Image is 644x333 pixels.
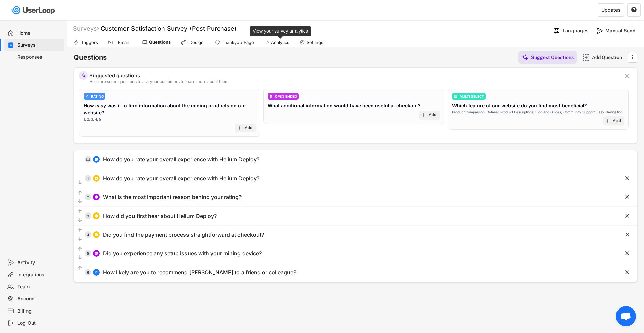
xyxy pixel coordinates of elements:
[452,102,587,109] div: Which feature of our website do you find most beneficial?
[85,95,89,98] img: AdjustIcon.svg
[625,175,629,182] text: 
[17,308,62,314] div: Billing
[624,73,630,79] button: 
[17,54,62,60] div: Responses
[81,40,98,45] div: Triggers
[237,125,242,131] button: add
[85,177,91,180] div: 1
[78,236,82,242] text: 
[522,54,529,61] img: MagicMajor%20%28Purple%29.svg
[103,194,241,201] div: What is the most important reason behind your rating?
[84,102,256,116] div: How easy was it to find information about the mining products on our website?
[78,255,82,260] text: 
[94,176,98,180] img: CircleTickMinorWhite.svg
[77,236,83,242] button: 
[89,73,619,78] div: Suggested questions
[103,269,296,276] div: How likely are you to recommend [PERSON_NAME] to a friend or colleague?
[275,95,297,98] div: OPEN ENDED
[17,284,62,290] div: Team
[307,40,323,45] div: Settings
[454,95,457,98] img: ListMajor.svg
[78,217,82,223] text: 
[84,117,101,122] div: 1, 2, 3, 4, 5
[77,208,83,215] button: 
[91,95,104,98] div: RATING
[85,271,91,274] div: 6
[85,195,91,199] div: 2
[605,28,639,34] div: Manual Send
[17,259,62,266] div: Activity
[17,272,62,278] div: Integrations
[452,110,623,115] div: Product Comparison, Detailed Product Descriptions, Blog and Guides, Community Support, Easy Navig...
[624,175,631,182] button: 
[81,73,86,78] img: MagicMajor%20%28Purple%29.svg
[631,7,637,13] text: 
[17,296,62,302] div: Account
[625,72,629,79] text: 
[77,190,83,196] button: 
[77,179,83,186] button: 
[625,212,629,219] text: 
[77,254,83,261] button: 
[94,214,98,218] img: CircleTickMinorWhite.svg
[78,198,82,204] text: 
[616,306,636,326] a: Open chat
[583,54,590,61] img: AddMajor.svg
[624,231,631,238] button: 
[94,195,98,199] img: ConversationMinor.svg
[77,227,83,234] button: 
[10,3,57,17] img: userloop-logo-01.svg
[624,250,631,257] button: 
[222,40,254,45] div: Thankyou Page
[77,246,83,253] button: 
[625,193,629,200] text: 
[103,231,264,238] div: Did you find the payment process straightforward at checkout?
[17,42,62,48] div: Surveys
[103,175,259,182] div: How do you rate your overall experience with Helium Deploy?
[78,190,82,196] text: 
[625,269,629,276] text: 
[632,54,633,61] text: 
[553,27,560,34] img: Language%20Icon.svg
[85,214,91,218] div: 3
[605,118,610,124] button: add
[624,194,631,200] button: 
[74,53,107,62] h6: Questions
[77,198,83,205] button: 
[624,212,631,219] button: 
[629,52,636,62] button: 
[78,180,82,185] text: 
[17,320,62,326] div: Log Out
[103,156,259,163] div: How do you rate your overall experience with Helium Deploy?
[77,217,83,224] button: 
[78,228,82,233] text: 
[631,7,637,13] button: 
[94,233,98,237] img: CircleTickMinorWhite.svg
[562,28,589,34] div: Languages
[17,30,62,36] div: Home
[613,118,621,124] div: Add
[625,250,629,257] text: 
[421,112,426,118] button: add
[592,54,626,60] div: Add Question
[149,39,171,45] div: Questions
[115,40,132,45] div: Email
[94,270,98,274] img: AdjustIcon.svg
[103,212,217,220] div: How did you first hear about Helium Deploy?
[78,209,82,215] text: 
[271,40,289,45] div: Analytics
[73,25,99,32] div: Surveys
[85,252,91,255] div: 5
[94,157,98,161] img: smiley-fill.svg
[429,112,437,118] div: Add
[77,265,83,272] button: 
[269,95,273,98] img: ConversationMinor.svg
[101,25,237,32] font: Customer Satisfaction Survey (Post Purchase)
[625,231,629,238] text: 
[245,125,253,131] div: Add
[268,102,421,109] div: What additional information would have been useful at checkout?
[460,95,484,98] div: MULTI SELECT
